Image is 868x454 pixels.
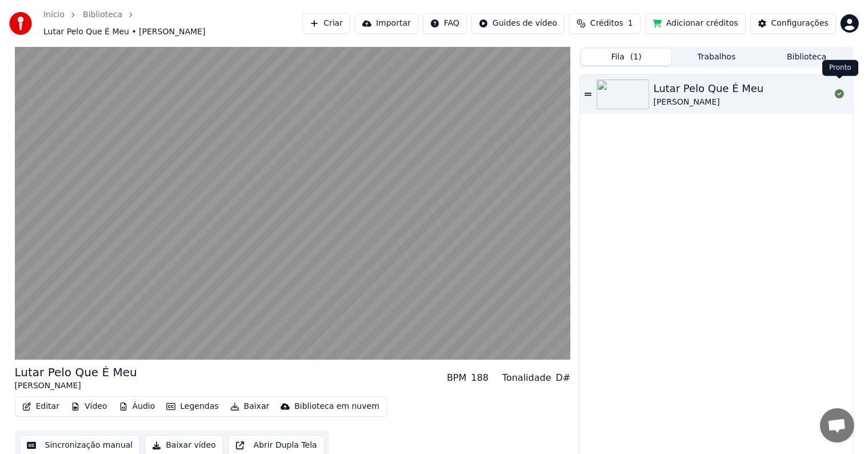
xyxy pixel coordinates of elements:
[355,13,418,34] button: Importar
[822,60,858,76] div: Pronto
[114,399,160,415] button: Áudio
[15,364,137,380] div: Lutar Pelo Que É Meu
[15,380,137,392] div: [PERSON_NAME]
[43,26,205,38] span: Lutar Pelo Que É Meu • [PERSON_NAME]
[762,49,852,65] button: Biblioteca
[502,371,551,385] div: Tonalidade
[645,13,746,34] button: Adicionar créditos
[43,9,65,21] a: Início
[43,9,302,38] nav: breadcrumb
[569,13,641,34] button: Créditos1
[628,18,633,29] span: 1
[556,371,571,385] div: D#
[771,18,829,29] div: Configurações
[66,399,112,415] button: Vídeo
[654,97,764,108] div: [PERSON_NAME]
[83,9,122,21] a: Biblioteca
[820,408,854,443] div: Bate-papo aberto
[162,399,223,415] button: Legendas
[581,49,671,65] button: Fila
[471,13,565,34] button: Guides de vídeo
[630,51,642,63] span: ( 1 )
[447,371,466,385] div: BPM
[590,18,623,29] span: Créditos
[9,12,32,35] img: youka
[423,13,467,34] button: FAQ
[226,399,274,415] button: Baixar
[671,49,762,65] button: Trabalhos
[750,13,836,34] button: Configurações
[471,371,489,385] div: 188
[294,401,379,412] div: Biblioteca em nuvem
[18,399,64,415] button: Editar
[654,81,764,97] div: Lutar Pelo Que É Meu
[302,13,350,34] button: Criar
